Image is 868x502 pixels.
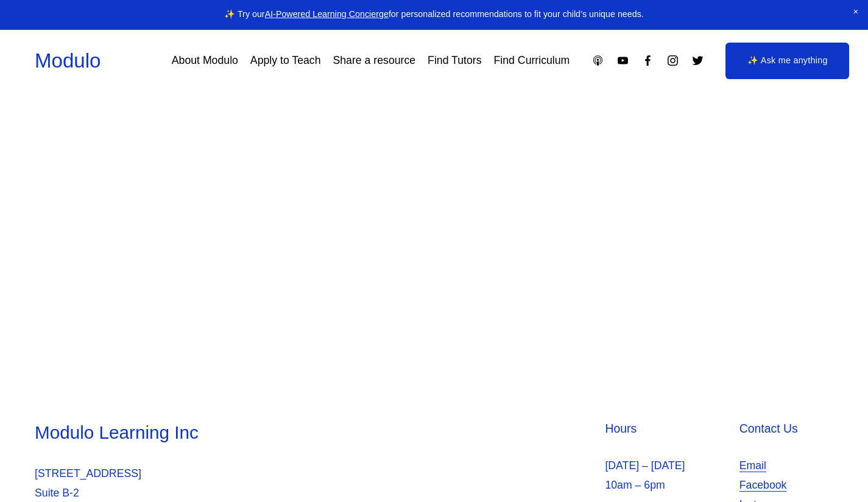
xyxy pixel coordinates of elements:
[666,54,679,67] a: Instagram
[172,50,238,71] a: About Modulo
[35,49,101,72] a: Modulo
[691,54,704,67] a: Twitter
[725,43,849,79] a: ✨ Ask me anything
[605,420,732,437] h4: Hours
[739,420,833,437] h4: Contact Us
[616,54,629,67] a: YouTube
[265,9,389,19] a: AI-Powered Learning Concierge
[739,456,766,476] a: Email
[641,54,654,67] a: Facebook
[428,50,481,71] a: Find Tutors
[494,50,570,71] a: Find Curriculum
[605,456,732,495] p: [DATE] – [DATE] 10am – 6pm
[250,50,321,71] a: Apply to Teach
[333,50,415,71] a: Share a resource
[591,54,604,67] a: Apple Podcasts
[35,420,431,445] h3: Modulo Learning Inc
[739,476,787,495] a: Facebook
